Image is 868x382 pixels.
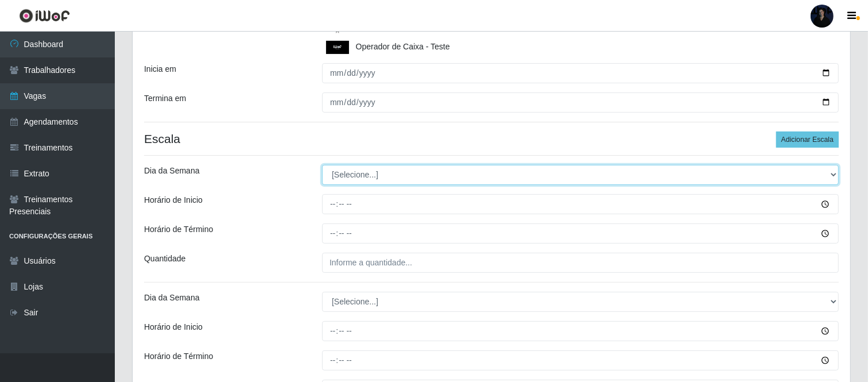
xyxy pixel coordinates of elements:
input: Informe a quantidade... [322,253,839,273]
input: 00:00 [322,350,839,371]
label: Horário de Término [144,223,213,236]
label: Termina em [144,92,186,105]
label: Horário de Inicio [144,194,203,206]
input: 00:00 [322,321,839,341]
label: Horário de Inicio [144,321,203,333]
label: Dia da Semana [144,292,200,304]
img: CoreUI Logo [19,9,70,23]
input: 00:00 [322,223,839,244]
input: 00:00 [322,194,839,214]
span: Operador de Caixa - Teste [356,42,450,51]
label: Dia da Semana [144,165,200,177]
button: Adicionar Escala [776,132,839,148]
input: 00/00/0000 [322,92,839,113]
label: Horário de Término [144,350,213,362]
img: Operador de Caixa - Teste [326,41,354,54]
input: 00/00/0000 [322,63,839,83]
label: Quantidade [144,253,185,265]
label: Inicia em [144,63,176,75]
h4: Escala [144,132,839,146]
